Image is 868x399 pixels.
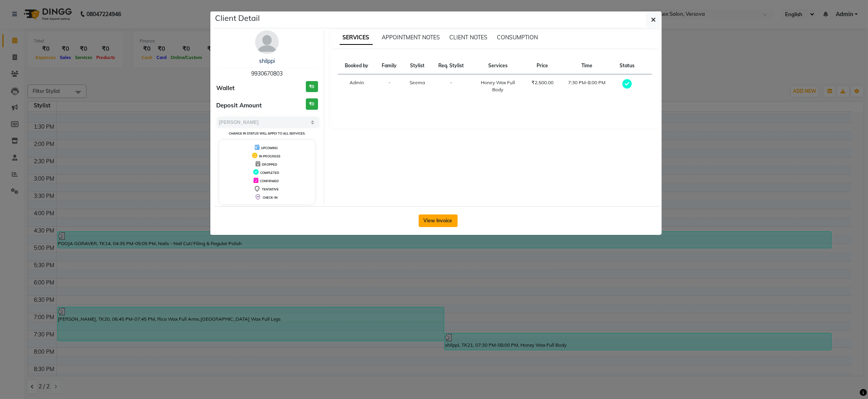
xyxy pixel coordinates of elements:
[251,70,283,77] span: 9930670803
[375,57,403,74] th: Family
[259,57,275,65] a: shilppi
[262,163,277,166] span: DROPPED
[450,34,488,41] span: CLIENT NOTES
[306,98,318,110] h3: ₹0
[338,74,375,98] td: Admin
[259,154,280,158] span: IN PROGRESS
[524,57,560,74] th: Price
[229,131,305,135] small: Change in status will apply to all services.
[410,79,425,85] span: Seema
[613,57,641,74] th: Status
[215,12,260,24] h5: Client Detail
[262,187,279,191] span: TENTATIVE
[260,179,279,183] span: CONFIRMED
[216,101,262,110] span: Deposit Amount
[375,74,403,98] td: -
[471,57,524,74] th: Services
[419,214,458,227] button: View Invoice
[476,79,520,93] div: Honey Wax Full Body
[431,57,471,74] th: Req. Stylist
[260,171,279,175] span: COMPLETED
[261,146,278,150] span: UPCOMING
[529,79,555,86] div: ₹2,500.00
[403,57,431,74] th: Stylist
[216,84,235,93] span: Wallet
[497,34,538,41] span: CONSUMPTION
[306,81,318,92] h3: ₹0
[255,30,279,54] img: avatar
[560,74,613,98] td: 7:30 PM-8:00 PM
[263,196,278,199] span: CHECK-IN
[340,31,373,45] span: SERVICES
[382,34,440,41] span: APPOINTMENT NOTES
[560,57,613,74] th: Time
[338,57,375,74] th: Booked by
[431,74,471,98] td: -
